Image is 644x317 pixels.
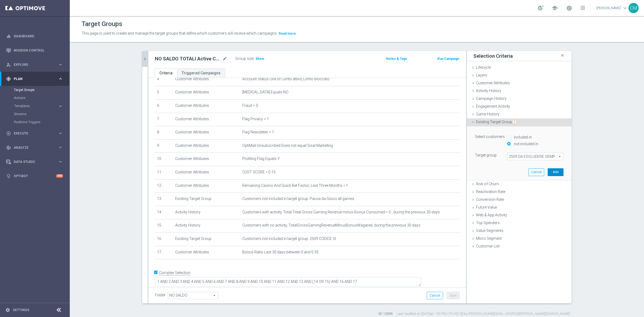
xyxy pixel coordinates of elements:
div: Templates keyboard_arrow_right [14,104,63,108]
td: 10 [155,153,173,166]
span: Customers not included in target group: 2509 CODICE SI [242,236,336,241]
span: Remaining Casino And Quick Bet Factor, Last Three Months < 1 [242,183,348,188]
a: Triggered Campaigns [177,68,225,78]
td: 8 [155,126,173,140]
td: 14 [155,206,173,219]
label: Last modified on [DATE] at 1:59 PM UTC+02:00 by [PERSON_NAME][EMAIL_ADDRESS][PERSON_NAME][DOMAIN_... [397,312,570,316]
i: close [560,52,565,59]
span: CUST SCORE < 0.15 [242,170,276,174]
div: Mission Control [6,43,63,57]
button: track_changes Analyze keyboard_arrow_right [6,145,63,150]
span: Account Status One of Conto attivo,Conto bloccato [242,77,330,81]
td: Customer Attributes [173,113,240,126]
td: Customer Attributes [173,179,240,193]
td: 12 [155,179,173,193]
span: keyboard_arrow_down [622,5,628,11]
td: Customer Attributes [173,99,240,113]
span: Risk of Churn [476,182,499,186]
span: This page is used to create and manage the target groups that define which customers will receive... [82,31,277,35]
a: Target Groups [14,88,56,92]
i: lightbulb [6,174,11,178]
div: Templates [14,102,69,110]
span: Customers not included in target group: Pausa da Gioco all games [242,196,354,201]
lable: Select customers [475,134,505,139]
i: keyboard_arrow_right [58,62,63,67]
button: Run Campaign [437,56,460,62]
i: keyboard_arrow_right [58,76,63,81]
button: Mission Control [6,48,63,53]
span: Plan [14,77,58,81]
td: Activity History [173,206,240,219]
span: Execute [14,132,58,135]
i: keyboard_arrow_right [58,145,63,150]
i: chevron_right [142,56,148,61]
span: Explore [14,63,58,66]
button: Read more [278,31,297,37]
div: gps_fixed Plan keyboard_arrow_right [6,77,63,81]
span: Lifecycle [476,65,491,70]
i: play_circle_outline [6,131,11,136]
td: Customer Attributes [173,166,240,179]
button: Save [447,292,460,299]
a: Mission Control [14,43,63,57]
a: Criteria [155,68,177,78]
div: Data Studio keyboard_arrow_right [6,160,63,164]
i: track_changes [6,145,11,150]
span: Customer Attributes [476,81,510,85]
i: person_search [6,62,11,67]
td: 17 [155,246,173,259]
span: Profiling Flag Equals Y [242,156,280,161]
td: 16 [155,232,173,246]
span: Existing Target Group [476,120,516,124]
label: not included in [513,141,538,146]
i: mode_edit [222,56,227,62]
td: 5 [155,86,173,100]
td: 4 [155,73,173,86]
button: Notes & Tags [386,56,408,62]
a: Realtime Triggers [14,120,56,124]
span: OptiMail Unsubscribed Does not equal Sisal Marketing [242,143,333,148]
a: Settings [13,308,29,312]
a: Dashboard [14,29,63,43]
td: Customer Attributes [173,73,240,86]
span: Top Spenders [476,221,500,225]
span: Data Studio [14,160,58,163]
button: lightbulb Optibot +10 [6,174,63,178]
span: Bonus Ratio Last 30 days between 0 and 0.35 [242,250,319,254]
span: Customer List [476,244,500,248]
label: included in [513,135,532,140]
span: Value Segments [476,228,503,233]
button: chevron_right [142,51,148,67]
i: gps_fixed [6,76,11,81]
span: Flag Newsletter = 1 [242,130,274,134]
button: person_search Explore keyboard_arrow_right [6,63,63,67]
div: Realtime Triggers [14,118,69,126]
span: Flag Privacy = 1 [242,117,269,121]
i: equalizer [6,34,11,39]
span: [MEDICAL_DATA] Equals NO [242,90,288,94]
label: ID: 12909 [378,312,393,316]
div: Data Studio [6,159,58,164]
div: play_circle_outline Execute keyboard_arrow_right [6,131,63,136]
span: Customers with activity, Total Total Gross Gaming Revenue minus Bonus Consumed > 0 , during the p... [242,210,440,214]
div: Dashboard [6,29,63,43]
span: school [552,5,558,11]
td: 11 [155,166,173,179]
h3: Selection Criteria [473,53,513,59]
i: keyboard_arrow_right [58,159,63,164]
label: Complex Selection [159,270,191,275]
a: [PERSON_NAME]keyboard_arrow_down [596,4,628,12]
label: Group size [235,56,254,61]
td: Customer Attributes [173,153,240,166]
td: Existing Target Group [173,232,240,246]
span: Fraud = 0 [242,103,258,108]
h1: Target Groups [82,20,122,28]
label: : [254,56,254,61]
td: Customer Attributes [173,139,240,153]
div: Optibot [6,169,63,183]
button: equalizer Dashboard [6,34,63,38]
span: Campaign History [476,96,507,101]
